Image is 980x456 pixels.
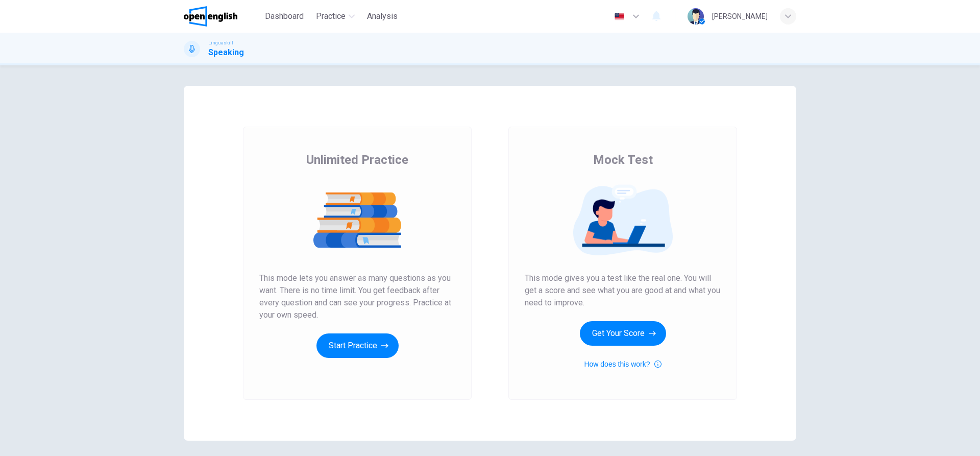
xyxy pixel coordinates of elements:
[261,7,308,26] button: Dashboard
[316,10,346,22] span: Practice
[613,13,626,20] img: en
[265,10,304,22] span: Dashboard
[208,46,244,59] h1: Speaking
[306,152,408,168] span: Unlimited Practice
[184,6,261,27] a: OpenEnglish logo
[208,39,233,46] span: Linguaskill
[525,272,721,309] span: This mode gives you a test like the real one. You will get a score and see what you are good at a...
[580,321,666,346] button: Get Your Score
[259,272,455,321] span: This mode lets you answer as many questions as you want. There is no time limit. You get feedback...
[584,358,661,370] button: How does this work?
[184,6,237,27] img: OpenEnglish logo
[593,152,653,168] span: Mock Test
[363,7,402,26] button: Analysis
[712,10,768,22] div: [PERSON_NAME]
[312,7,359,26] button: Practice
[316,333,399,358] button: Start Practice
[367,10,398,22] span: Analysis
[688,8,704,25] img: Profile picture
